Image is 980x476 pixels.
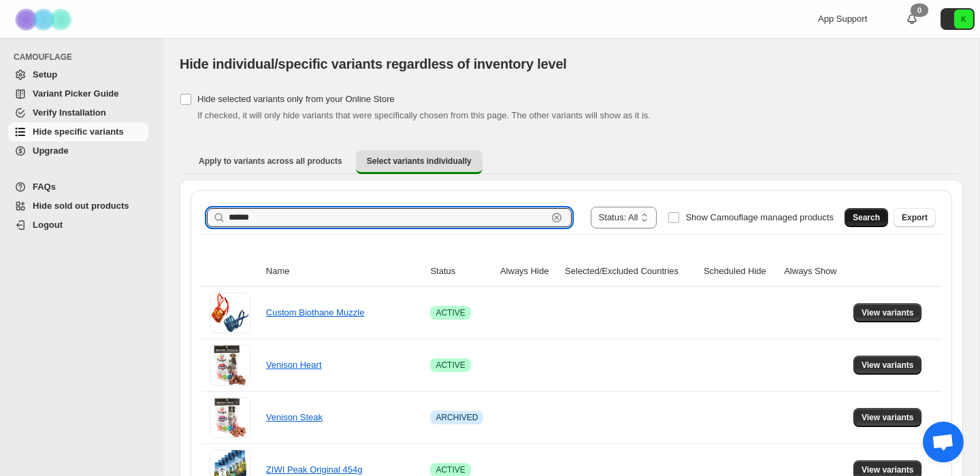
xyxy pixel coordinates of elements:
[853,408,922,427] button: View variants
[197,110,651,120] span: If checked, it will only hide variants that were specifically chosen from this page. The other va...
[426,256,496,287] th: Status
[436,360,465,371] span: ACTIVE
[8,216,148,235] a: Logout
[862,360,914,371] span: View variants
[436,412,478,423] span: ARCHIVED
[780,256,849,287] th: Always Show
[436,464,465,475] span: ACTIVE
[862,464,914,475] span: View variants
[961,15,966,23] text: K
[33,88,118,99] span: Variant Picker Guide
[853,303,922,322] button: View variants
[8,103,148,122] a: Verify Installation
[853,212,880,223] span: Search
[561,256,700,287] th: Selected/Excluded Countries
[905,12,919,26] a: 0
[33,201,129,211] span: Hide sold out products
[941,8,975,30] button: Avatar with initials K
[11,1,79,38] img: Camouflage
[894,208,936,227] button: Export
[33,107,106,118] span: Verify Installation
[356,150,483,174] button: Select variants individually
[818,14,867,24] span: App Support
[923,422,964,462] a: Open chat
[911,3,928,17] div: 0
[685,212,834,222] span: Show Camouflage managed products
[266,307,365,318] a: Custom Biothane Muzzle
[8,84,148,103] a: Variant Picker Guide
[33,220,63,230] span: Logout
[8,177,148,197] a: FAQs
[436,307,465,318] span: ACTIVE
[14,52,154,63] span: CAMOUFLAGE
[197,94,395,104] span: Hide selected variants only from your Online Store
[902,212,928,223] span: Export
[180,56,567,71] span: Hide individual/specific variants regardless of inventory level
[266,464,363,475] a: ZIWI Peak Original 454g
[8,65,148,84] a: Setup
[496,256,561,287] th: Always Hide
[262,256,427,287] th: Name
[33,182,56,192] span: FAQs
[210,292,250,333] img: Custom Biothane Muzzle
[8,122,148,141] a: Hide specific variants
[862,307,914,318] span: View variants
[199,156,342,167] span: Apply to variants across all products
[8,197,148,216] a: Hide sold out products
[266,412,323,422] a: Venison Steak
[853,356,922,375] button: View variants
[188,150,353,172] button: Apply to variants across all products
[862,412,914,423] span: View variants
[33,69,57,80] span: Setup
[33,126,124,137] span: Hide specific variants
[210,397,250,438] img: Venison Steak
[954,10,973,29] span: Avatar with initials K
[367,156,472,167] span: Select variants individually
[210,345,250,386] img: Venison Heart
[8,141,148,160] a: Upgrade
[33,146,69,156] span: Upgrade
[700,256,780,287] th: Scheduled Hide
[266,360,322,370] a: Venison Heart
[550,211,563,224] button: Clear
[845,208,888,227] button: Search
